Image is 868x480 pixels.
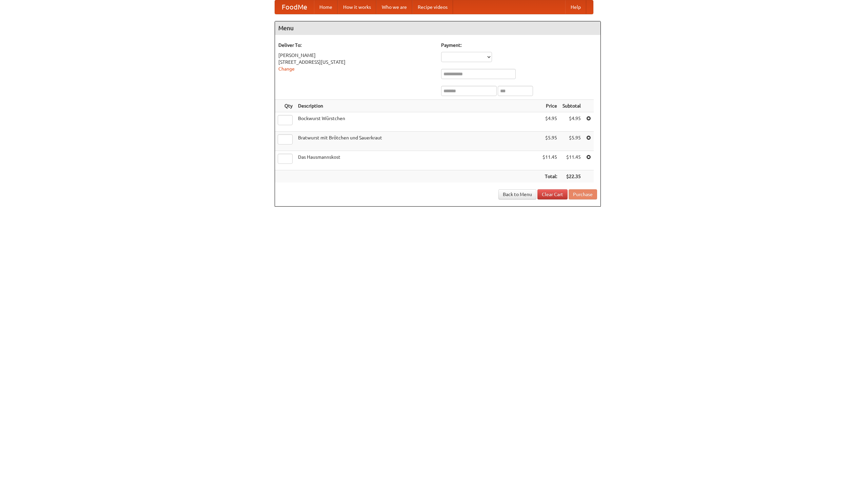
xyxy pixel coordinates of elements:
[278,66,295,72] a: Change
[540,151,560,170] td: $11.45
[275,100,295,112] th: Qty
[278,42,434,49] h5: Deliver To:
[275,21,600,35] h4: Menu
[569,189,597,199] button: Purchase
[560,170,584,183] th: $22.35
[540,170,560,183] th: Total:
[560,112,584,132] td: $4.95
[560,100,584,112] th: Subtotal
[295,112,540,132] td: Bockwurst Würstchen
[278,52,434,59] div: [PERSON_NAME]
[540,100,560,112] th: Price
[376,0,412,14] a: Who we are
[275,0,314,14] a: FoodMe
[278,59,434,65] div: [STREET_ADDRESS][US_STATE]
[498,189,536,199] a: Back to Menu
[441,42,597,49] h5: Payment:
[560,132,584,151] td: $5.95
[295,132,540,151] td: Bratwurst mit Brötchen und Sauerkraut
[338,0,376,14] a: How it works
[295,151,540,170] td: Das Hausmannskost
[560,151,584,170] td: $11.45
[412,0,453,14] a: Recipe videos
[314,0,338,14] a: Home
[295,100,540,112] th: Description
[540,132,560,151] td: $5.95
[565,0,586,14] a: Help
[540,112,560,132] td: $4.95
[537,189,568,199] a: Clear Cart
